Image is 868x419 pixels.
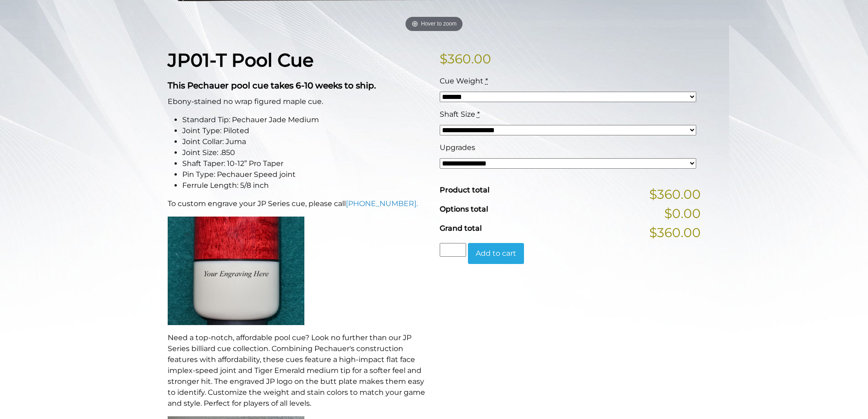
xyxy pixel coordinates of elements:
[182,114,429,125] li: Standard Tip: Pechauer Jade Medium
[182,125,429,136] li: Joint Type: Piloted
[649,185,701,204] span: $360.00
[182,158,429,169] li: Shaft Taper: 10-12” Pro Taper
[649,223,701,242] span: $360.00
[168,198,429,209] p: To custom engrave your JP Series cue, please call
[168,217,304,325] img: An image of a cue butt with the words "YOUR ENGRAVING HERE".
[440,77,483,85] span: Cue Weight
[182,180,429,191] li: Ferrule Length: 5/8 inch
[182,169,429,180] li: Pin Type: Pechauer Speed joint
[440,51,447,67] span: $
[168,80,376,91] strong: This Pechauer pool cue takes 6-10 weeks to ship.
[664,204,701,223] span: $0.00
[440,110,475,119] span: Shaft Size
[182,136,429,147] li: Joint Collar: Juma
[440,186,489,194] span: Product total
[182,147,429,158] li: Joint Size: .850
[477,110,480,119] abbr: required
[440,224,482,233] span: Grand total
[346,199,418,208] a: [PHONE_NUMBER].
[468,243,524,264] button: Add to cart
[168,49,313,71] strong: JP01-T Pool Cue
[485,77,488,85] abbr: required
[168,332,429,409] p: Need a top-notch, affordable pool cue? Look no further than our JP Series billiard cue collection...
[440,243,466,257] input: Product quantity
[440,205,488,213] span: Options total
[168,96,429,107] p: Ebony-stained no wrap figured maple cue.
[440,51,491,67] bdi: 360.00
[440,143,475,152] span: Upgrades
